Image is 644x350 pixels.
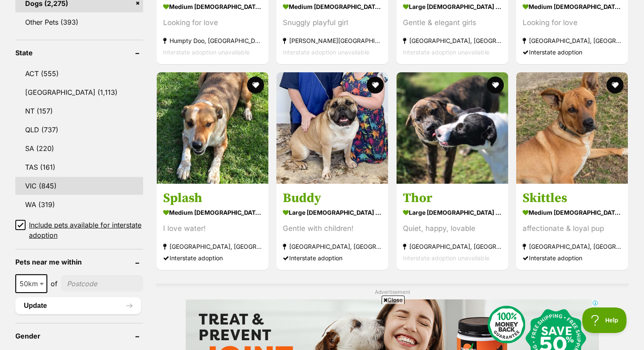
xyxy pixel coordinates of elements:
strong: medium [DEMOGRAPHIC_DATA] Dog [523,0,621,13]
span: Interstate adoption unavailable [403,48,489,56]
a: Other Pets (393) [15,13,143,31]
div: Interstate adoption [523,252,621,264]
strong: large [DEMOGRAPHIC_DATA] Dog [283,206,382,219]
h3: Splash [163,190,262,206]
div: affectionate & loyal pup [523,223,621,234]
div: Interstate adoption [163,252,262,264]
div: Looking for love [163,17,262,28]
strong: [PERSON_NAME][GEOGRAPHIC_DATA], [GEOGRAPHIC_DATA] [283,35,382,46]
img: Thor - Mastiff Dog [397,72,508,184]
iframe: Advertisement [115,307,529,346]
div: Interstate adoption [523,46,621,58]
strong: medium [DEMOGRAPHIC_DATA] Dog [163,206,262,219]
strong: medium [DEMOGRAPHIC_DATA] Dog [163,0,262,13]
strong: [GEOGRAPHIC_DATA], [GEOGRAPHIC_DATA] [163,241,262,252]
button: favourite [367,77,384,94]
a: [GEOGRAPHIC_DATA] (1,113) [15,83,143,101]
button: favourite [247,77,264,94]
a: Splash medium [DEMOGRAPHIC_DATA] Dog I love water! [GEOGRAPHIC_DATA], [GEOGRAPHIC_DATA] Interstat... [157,184,268,270]
h3: Skittles [523,190,621,206]
button: favourite [487,77,504,94]
strong: [GEOGRAPHIC_DATA], [GEOGRAPHIC_DATA] [403,35,502,46]
a: ACT (555) [15,65,143,83]
a: Buddy large [DEMOGRAPHIC_DATA] Dog Gentle with children! [GEOGRAPHIC_DATA], [GEOGRAPHIC_DATA] Int... [276,184,388,270]
header: Gender [15,332,143,340]
input: postcode [61,276,143,292]
strong: medium [DEMOGRAPHIC_DATA] Dog [283,0,382,13]
h3: Thor [403,190,502,206]
span: Interstate adoption unavailable [283,48,369,56]
span: 50km [15,274,47,293]
div: Gentle & elegant girls [403,17,502,28]
strong: Humpty Doo, [GEOGRAPHIC_DATA] [163,35,262,46]
header: Pets near me within [15,258,143,266]
a: SA (220) [15,139,143,157]
span: of [51,279,57,289]
a: VIC (845) [15,177,143,195]
button: favourite [607,77,624,94]
span: 50km [16,278,46,290]
div: Interstate adoption [283,252,382,264]
iframe: Help Scout Beacon - Open [582,307,627,333]
a: NT (157) [15,102,143,120]
a: Thor large [DEMOGRAPHIC_DATA] Dog Quiet, happy, lovable [GEOGRAPHIC_DATA], [GEOGRAPHIC_DATA] Inte... [397,184,508,270]
strong: [GEOGRAPHIC_DATA], [GEOGRAPHIC_DATA] [523,35,621,46]
a: TAS (161) [15,158,143,176]
header: State [15,49,143,57]
span: Interstate adoption unavailable [163,48,250,56]
a: WA (319) [15,196,143,213]
strong: large [DEMOGRAPHIC_DATA] Dog [403,0,502,13]
button: Update [15,297,141,314]
strong: [GEOGRAPHIC_DATA], [GEOGRAPHIC_DATA] [283,241,382,252]
div: I love water! [163,223,262,234]
strong: medium [DEMOGRAPHIC_DATA] Dog [523,206,621,219]
div: Quiet, happy, lovable [403,223,502,234]
span: Interstate adoption unavailable [403,254,489,262]
div: Snuggly playful girl [283,17,382,28]
img: Skittles - Australian Cattle Dog [516,72,628,184]
div: Gentle with children! [283,223,382,234]
span: Close [382,296,405,304]
span: Include pets available for interstate adoption [29,220,143,240]
img: Splash - Cattle Dog x Kelpie Dog [157,72,268,184]
strong: [GEOGRAPHIC_DATA], [GEOGRAPHIC_DATA] [403,241,502,252]
strong: large [DEMOGRAPHIC_DATA] Dog [403,206,502,219]
div: Looking for love [523,17,621,28]
a: Skittles medium [DEMOGRAPHIC_DATA] Dog affectionate & loyal pup [GEOGRAPHIC_DATA], [GEOGRAPHIC_DA... [516,184,628,270]
a: QLD (737) [15,121,143,139]
a: Include pets available for interstate adoption [15,220,143,240]
strong: [GEOGRAPHIC_DATA], [GEOGRAPHIC_DATA] [523,241,621,252]
img: Buddy - Australian Bulldog x Bullmastiff Dog [276,72,388,184]
h3: Buddy [283,190,382,206]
